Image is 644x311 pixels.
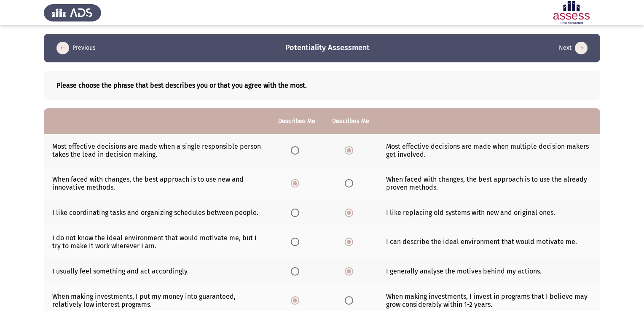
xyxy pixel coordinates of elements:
[345,179,357,187] mat-radio-group: Select an option
[54,41,98,55] button: load previous page
[56,81,588,89] b: Please choose the phrase that best describes you or that you agree with the most.
[345,296,357,304] mat-radio-group: Select an option
[44,1,101,24] img: Assess Talent Management logo
[44,258,270,284] td: I usually feel something and act accordingly.
[556,41,590,55] button: load next page
[44,167,270,200] td: When faced with changes, the best approach is to use new and innovative methods.
[345,267,357,275] mat-radio-group: Select an option
[44,134,270,167] td: Most effective decisions are made when a single responsible person takes the lead in decision mak...
[324,108,378,134] th: Describes Me
[378,167,600,200] td: When faced with changes, the best approach is to use the already proven methods.
[378,200,600,225] td: I like replacing old systems with new and original ones.
[378,258,600,284] td: I generally analyse the motives behind my actions.
[345,237,357,245] mat-radio-group: Select an option
[291,146,303,154] mat-radio-group: Select an option
[345,146,357,154] mat-radio-group: Select an option
[291,208,303,216] mat-radio-group: Select an option
[285,43,370,53] h3: Potentiality Assessment
[291,296,303,304] mat-radio-group: Select an option
[291,237,303,245] mat-radio-group: Select an option
[378,134,600,167] td: Most effective decisions are made when multiple decision makers get involved.
[44,225,270,258] td: I do not know the ideal environment that would motivate me, but I try to make it work wherever I am.
[543,1,600,24] img: Assessment logo of Potentiality Assessment R2 (EN/AR)
[270,108,324,134] th: Describes Me
[291,179,303,187] mat-radio-group: Select an option
[378,225,600,258] td: I can describe the ideal environment that would motivate me.
[291,267,303,275] mat-radio-group: Select an option
[44,200,270,225] td: I like coordinating tasks and organizing schedules between people.
[345,208,357,216] mat-radio-group: Select an option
